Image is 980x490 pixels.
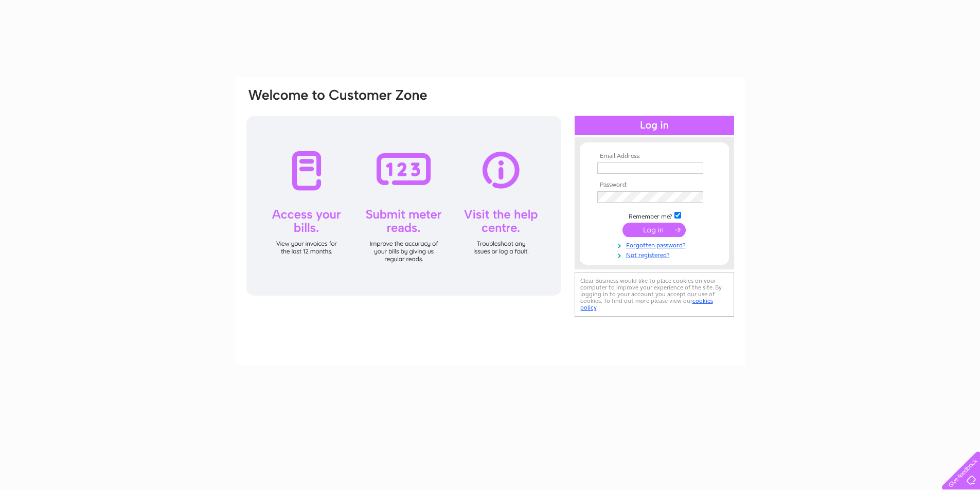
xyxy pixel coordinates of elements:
[595,210,714,221] td: Remember me?
[580,297,713,311] a: cookies policy
[597,240,714,249] a: Forgotten password?
[575,272,734,317] div: Clear Business would like to place cookies on your computer to improve your experience of the sit...
[595,182,714,189] th: Password:
[622,223,686,237] input: Submit
[597,249,714,259] a: Not registered?
[595,153,714,160] th: Email Address:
